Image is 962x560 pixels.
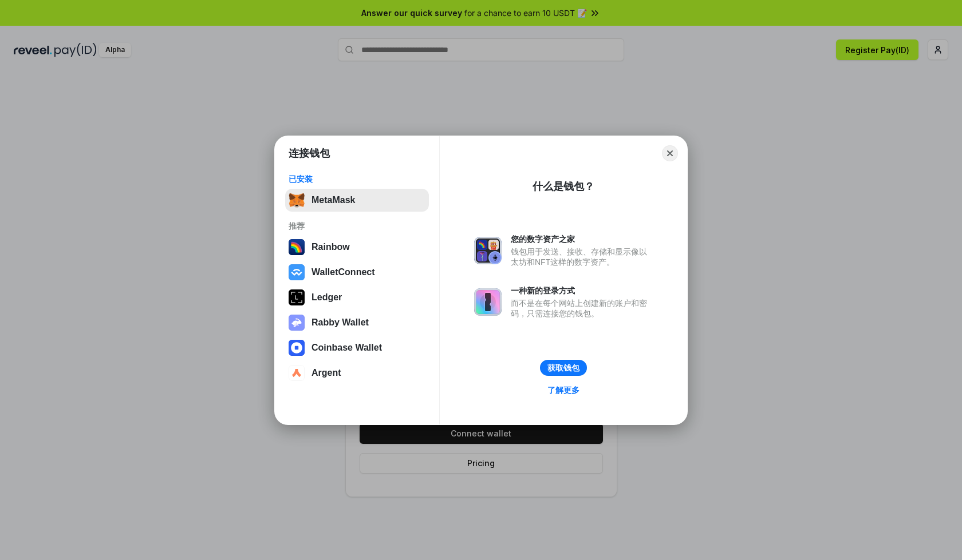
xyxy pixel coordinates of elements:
[511,285,653,296] div: 一种新的登录方式
[289,239,305,255] img: svg+xml,%3Csvg%20width%3D%22120%22%20height%3D%22120%22%20viewBox%3D%220%200%20120%20120%22%20fil...
[312,242,350,252] div: Rainbow
[289,192,305,208] img: svg+xml,%3Csvg%20fill%3D%22none%22%20height%3D%2233%22%20viewBox%3D%220%200%2035%2033%22%20width%...
[285,286,429,309] button: Ledger
[312,267,375,277] div: WalletConnect
[285,261,429,284] button: WalletConnect
[474,288,502,316] img: svg+xml,%3Csvg%20xmlns%3D%22http%3A%2F%2Fwww.w3.org%2F2000%2Fsvg%22%20fill%3D%22none%22%20viewBox...
[289,315,305,331] img: svg+xml,%3Csvg%20xmlns%3D%22http%3A%2F%2Fwww.w3.org%2F2000%2Fsvg%22%20fill%3D%22none%22%20viewBox...
[289,289,305,305] img: svg+xml,%3Csvg%20xmlns%3D%22http%3A%2F%2Fwww.w3.org%2F2000%2Fsvg%22%20width%3D%2228%22%20height%3...
[285,336,429,359] button: Coinbase Wallet
[533,180,594,193] div: 什么是钱包？
[289,221,425,231] div: 推荐
[312,368,341,378] div: Argent
[547,385,579,395] div: 了解更多
[540,360,587,376] button: 获取钱包
[511,247,653,267] div: 钱包用于发送、接收、存储和显示像以太坊和NFT这样的数字资产。
[511,234,653,244] div: 您的数字资产之家
[312,343,382,353] div: Coinbase Wallet
[662,145,678,161] button: Close
[285,189,429,212] button: MetaMask
[285,236,429,259] button: Rainbow
[547,363,579,373] div: 获取钱包
[511,298,653,319] div: 而不是在每个网站上创建新的账户和密码，只需连接您的钱包。
[289,146,330,160] h1: 连接钱包
[312,317,369,328] div: Rabby Wallet
[285,311,429,334] button: Rabby Wallet
[285,362,429,384] button: Argent
[289,365,305,381] img: svg+xml,%3Csvg%20width%3D%2228%22%20height%3D%2228%22%20viewBox%3D%220%200%2028%2028%22%20fill%3D...
[541,383,586,398] a: 了解更多
[312,292,342,303] div: Ledger
[312,195,355,205] div: MetaMask
[289,264,305,280] img: svg+xml,%3Csvg%20width%3D%2228%22%20height%3D%2228%22%20viewBox%3D%220%200%2028%2028%22%20fill%3D...
[289,174,425,184] div: 已安装
[474,237,502,264] img: svg+xml,%3Csvg%20xmlns%3D%22http%3A%2F%2Fwww.w3.org%2F2000%2Fsvg%22%20fill%3D%22none%22%20viewBox...
[289,340,305,356] img: svg+xml,%3Csvg%20width%3D%2228%22%20height%3D%2228%22%20viewBox%3D%220%200%2028%2028%22%20fill%3D...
